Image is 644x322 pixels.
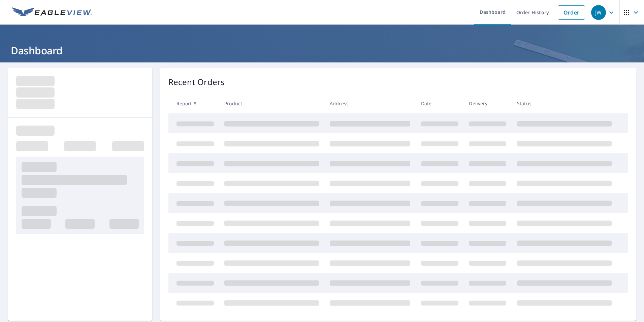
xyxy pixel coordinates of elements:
h1: Dashboard [8,44,636,57]
th: Product [219,93,324,113]
a: Order [558,5,585,20]
div: JW [591,5,606,20]
p: Recent Orders [168,76,225,88]
th: Address [324,93,416,113]
th: Date [416,93,464,113]
img: EV Logo [12,7,92,18]
th: Delivery [463,93,512,113]
th: Report # [168,93,219,113]
th: Status [512,93,617,113]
